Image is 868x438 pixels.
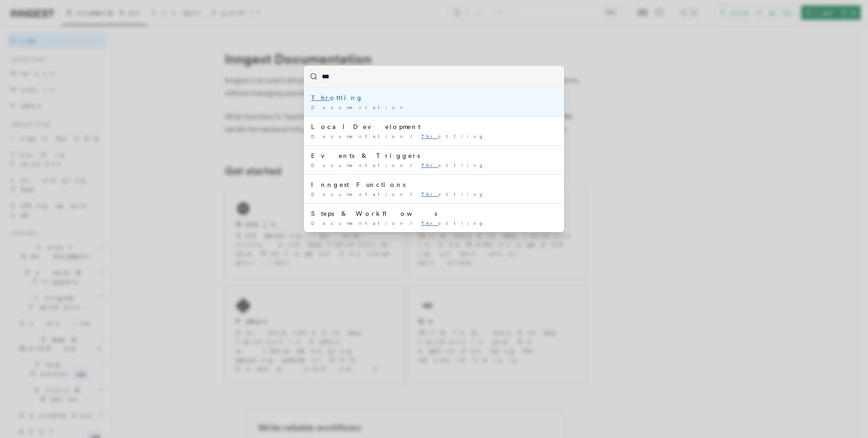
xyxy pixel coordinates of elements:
span: / [410,191,418,197]
span: ottling [421,133,484,139]
span: / [410,133,418,139]
span: / [410,220,418,226]
span: Documentation [311,105,406,110]
span: Documentation [311,133,406,139]
span: ottling [421,220,484,226]
div: Local Development [311,122,557,131]
span: Documentation [311,162,406,168]
mark: Thr [421,191,438,197]
mark: Thr [421,133,438,139]
span: Documentation [311,220,406,226]
div: Events & Triggers [311,151,557,160]
mark: Thr [421,220,438,226]
span: / [410,162,418,168]
mark: Thr [421,162,438,168]
mark: Thr [311,94,330,101]
div: ottling [311,93,557,102]
span: ottling [421,162,484,168]
span: Documentation [311,191,406,197]
span: ottling [421,191,484,197]
div: Inngest Functions [311,180,557,189]
div: Steps & Workflows [311,209,557,218]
